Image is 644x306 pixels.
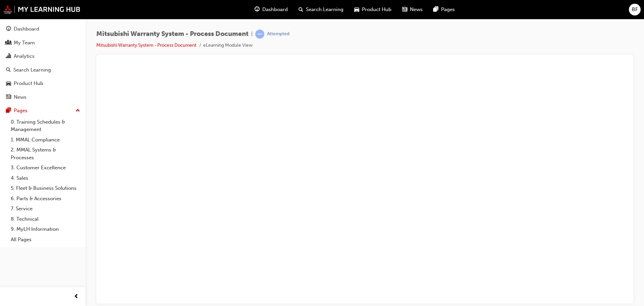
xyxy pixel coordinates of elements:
span: chart-icon [6,53,11,59]
span: | [251,30,253,38]
span: News [410,6,423,13]
span: Product Hub [362,6,391,13]
a: 6. Parts & Accessories [8,193,83,204]
span: news-icon [402,5,407,14]
a: Product Hub [3,77,83,90]
img: mmal [3,5,80,14]
a: Mitsubishi Warranty System - Process Document [96,42,197,48]
a: 8. Technical [8,214,83,224]
span: guage-icon [255,5,260,14]
span: search-icon [299,5,303,14]
div: Attempted [267,31,289,37]
a: My Team [3,37,83,49]
a: 7. Service [8,204,83,214]
a: 3. Customer Excellence [8,163,83,173]
span: search-icon [6,67,11,73]
a: All Pages [8,234,83,245]
span: guage-icon [6,26,11,32]
a: 4. Sales [8,173,83,183]
a: 0. Training Schedules & Management [8,117,83,135]
a: Search Learning [3,64,83,76]
a: 5. Fleet & Business Solutions [8,183,83,193]
span: Mitsubishi Warranty System - Process Document [96,30,249,38]
div: News [14,93,26,101]
span: prev-icon [74,293,79,301]
button: DashboardMy TeamAnalyticsSearch LearningProduct HubNews [3,21,83,104]
span: car-icon [354,5,359,14]
div: Product Hub [14,80,43,87]
span: learningRecordVerb_ATTEMPT-icon [255,30,264,39]
a: 9. MyLH Information [8,224,83,234]
a: 1. MMAL Compliance [8,135,83,145]
div: My Team [14,39,35,47]
button: BF [629,4,641,15]
a: Dashboard [3,23,83,35]
a: 2. MMAL Systems & Processes [8,145,83,163]
span: up-icon [75,106,80,115]
span: Search Learning [306,6,343,13]
span: Pages [441,6,455,13]
a: pages-iconPages [428,3,460,16]
div: Analytics [14,52,35,60]
span: pages-icon [433,5,438,14]
span: people-icon [6,40,11,46]
div: Pages [14,107,28,115]
span: pages-icon [6,108,11,114]
div: Dashboard [14,25,39,33]
span: news-icon [6,94,11,100]
button: Pages [3,104,83,117]
span: car-icon [6,81,11,87]
a: guage-iconDashboard [249,3,293,16]
span: BF [632,6,638,13]
a: search-iconSearch Learning [293,3,349,16]
a: News [3,91,83,103]
div: Search Learning [13,66,51,74]
a: Analytics [3,50,83,62]
li: eLearning Module View [203,42,253,49]
a: news-iconNews [397,3,428,16]
a: car-iconProduct Hub [349,3,397,16]
span: Dashboard [262,6,288,13]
